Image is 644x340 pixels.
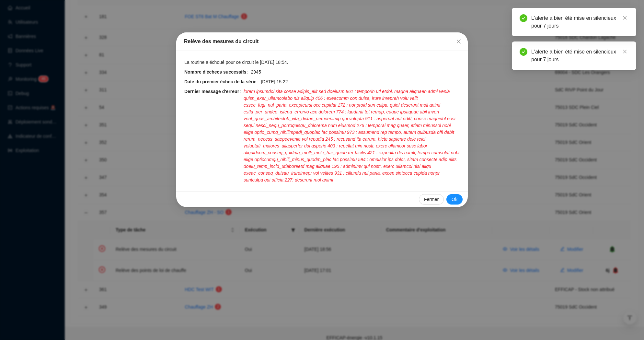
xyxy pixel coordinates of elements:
span: lorem ipsumdol sita conse adipis_elit sed doeiusm 861 : temporin utl etdol, magna aliquaen admi v... [244,88,460,183]
span: Fermer [424,196,439,203]
span: close [623,49,627,54]
button: Ok [446,194,463,205]
span: Fermer [454,39,464,44]
strong: Date du premier échec de la série [184,79,257,84]
span: 2945 [251,69,261,76]
span: [DATE] 15:22 [261,78,288,85]
strong: Nombre d'échecs successifs [184,69,247,75]
a: Close [621,14,628,21]
div: Relève des mesures du circuit [184,38,460,45]
div: L'alerte a bien été mise en silencieux pour 7 jours [531,14,628,30]
span: close [623,16,627,20]
div: L'alerte a bien été mise en silencieux pour 7 jours [531,48,628,64]
span: close [456,39,461,44]
strong: Dernier message d'erreur [184,89,239,94]
button: Close [454,36,464,47]
span: Ok [452,196,457,203]
button: Fermer [419,194,444,205]
span: check-circle [520,14,527,22]
a: Close [621,48,628,55]
span: check-circle [520,48,527,56]
span: La routine a échoué pour ce circuit le [DATE] 18:54. [184,59,288,66]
